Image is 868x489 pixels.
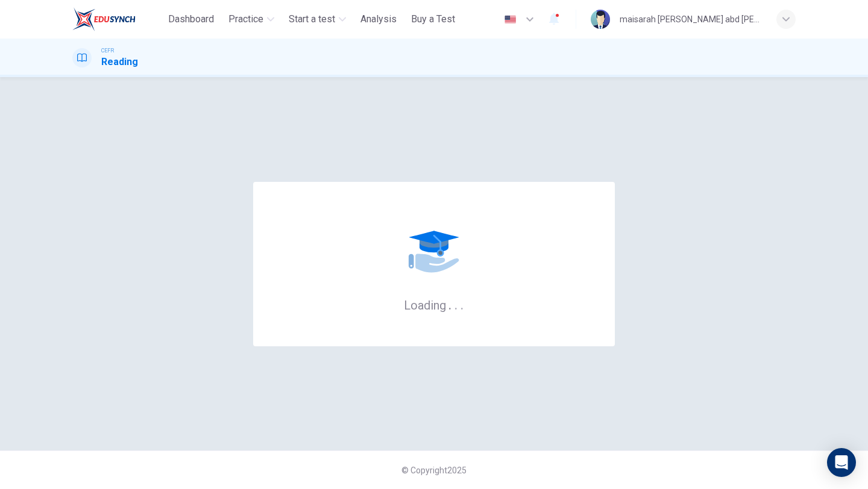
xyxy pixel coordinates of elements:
[503,15,518,24] img: en
[228,12,263,26] span: Practice
[360,12,397,26] span: Analysis
[101,46,114,55] span: CEFR
[406,8,460,30] button: Buy a Test
[454,294,458,314] h6: .
[289,12,335,26] span: Start a test
[168,12,214,26] span: Dashboard
[411,12,455,26] span: Buy a Test
[101,55,138,69] h1: Reading
[224,8,279,30] button: Practice
[460,294,464,314] h6: .
[163,8,219,30] button: Dashboard
[448,294,452,314] h6: .
[620,12,762,26] div: maisarah [PERSON_NAME] abd [PERSON_NAME]
[591,10,610,29] img: Profile picture
[72,7,163,31] a: ELTC logo
[404,297,464,313] h6: Loading
[284,8,351,30] button: Start a test
[827,448,856,477] div: Open Intercom Messenger
[401,466,467,475] span: © Copyright 2025
[356,8,401,30] button: Analysis
[72,7,136,31] img: ELTC logo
